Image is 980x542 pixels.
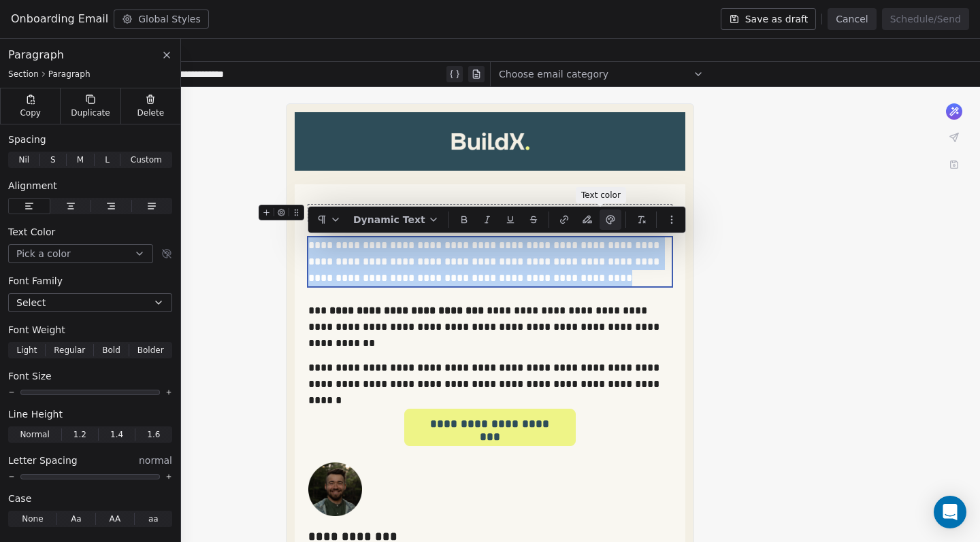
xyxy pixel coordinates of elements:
[22,513,43,525] span: None
[114,10,209,29] button: Global Styles
[16,296,46,309] span: Select
[20,428,49,441] span: Normal
[109,513,120,525] span: AA
[77,154,84,166] span: M
[48,69,91,80] span: Paragraph
[348,209,444,230] button: Dynamic Text
[54,344,85,356] span: Regular
[8,225,55,239] span: Text Color
[131,154,162,166] span: Custom
[934,496,966,528] div: Open Intercom Messenger
[721,8,817,30] button: Save as draft
[147,428,160,441] span: 1.6
[71,107,110,118] span: Duplicate
[102,344,120,356] span: Bold
[8,274,63,288] span: Font Family
[882,8,969,30] button: Schedule/Send
[8,369,52,383] span: Font Size
[139,454,172,467] span: normal
[8,133,46,146] span: Spacing
[8,244,153,263] button: Pick a color
[137,107,165,118] span: Delete
[8,407,63,421] span: Line Height
[20,107,41,118] span: Copy
[18,154,29,166] span: Nil
[581,190,621,201] span: Text color
[71,513,82,525] span: Aa
[50,154,56,166] span: S
[8,69,39,80] span: Section
[8,454,78,467] span: Letter Spacing
[8,323,65,337] span: Font Weight
[148,513,159,525] span: aa
[11,11,108,27] span: Onboarding Email
[137,344,164,356] span: Bolder
[828,8,876,30] button: Cancel
[110,428,123,441] span: 1.4
[499,67,608,81] span: Choose email category
[8,492,31,505] span: Case
[16,344,37,356] span: Light
[73,428,86,441] span: 1.2
[105,154,110,166] span: L
[8,179,57,192] span: Alignment
[8,47,64,63] span: Paragraph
